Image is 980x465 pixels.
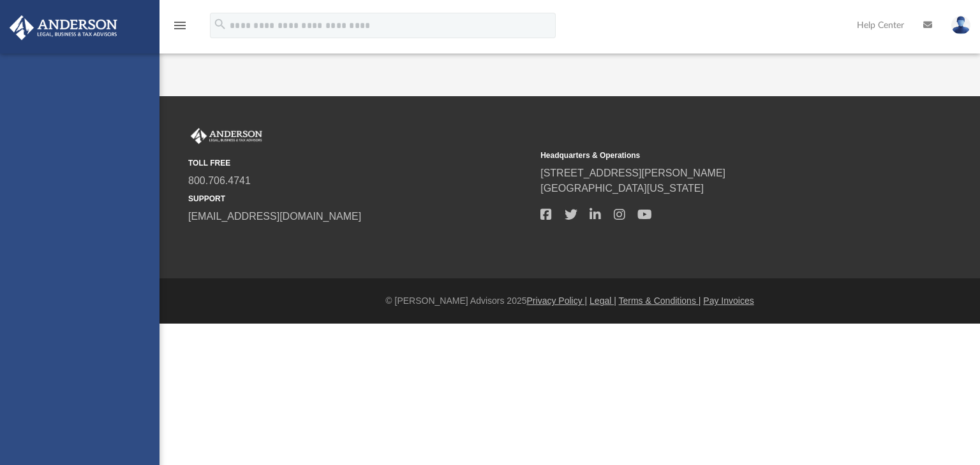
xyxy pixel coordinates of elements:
[188,128,265,145] img: Anderson Advisors Platinum Portal
[6,15,121,40] img: Anderson Advisors Platinum Portal
[540,183,704,194] a: [GEOGRAPHIC_DATA][US_STATE]
[590,296,616,306] a: Legal |
[160,294,980,308] div: © [PERSON_NAME] Advisors 2025
[172,18,188,33] i: menu
[527,296,588,306] a: Privacy Policy |
[188,157,531,169] small: TOLL FREE
[703,296,754,306] a: Pay Invoices
[951,16,970,34] img: User Pic
[188,175,251,186] a: 800.706.4741
[213,17,227,31] i: search
[619,296,701,306] a: Terms & Conditions |
[188,211,361,222] a: [EMAIL_ADDRESS][DOMAIN_NAME]
[540,150,884,161] small: Headquarters & Operations
[188,193,531,204] small: SUPPORT
[172,24,188,33] a: menu
[540,168,725,178] a: [STREET_ADDRESS][PERSON_NAME]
